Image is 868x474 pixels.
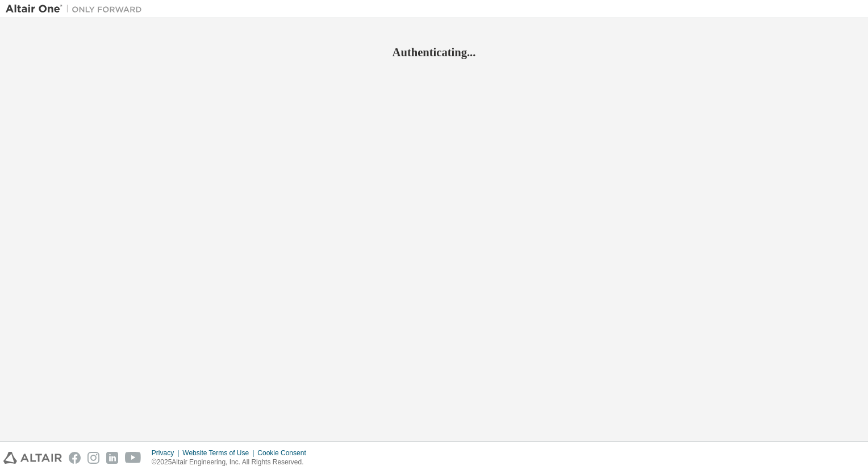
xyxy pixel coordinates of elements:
[69,452,81,464] img: facebook.svg
[182,448,257,458] div: Website Terms of Use
[106,452,118,464] img: linkedin.svg
[6,3,148,15] img: Altair One
[6,45,862,60] h2: Authenticating...
[3,452,62,464] img: altair_logo.svg
[257,448,312,458] div: Cookie Consent
[152,448,182,458] div: Privacy
[125,452,141,464] img: youtube.svg
[152,458,313,467] p: © 2025 Altair Engineering, Inc. All Rights Reserved.
[87,452,99,464] img: instagram.svg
